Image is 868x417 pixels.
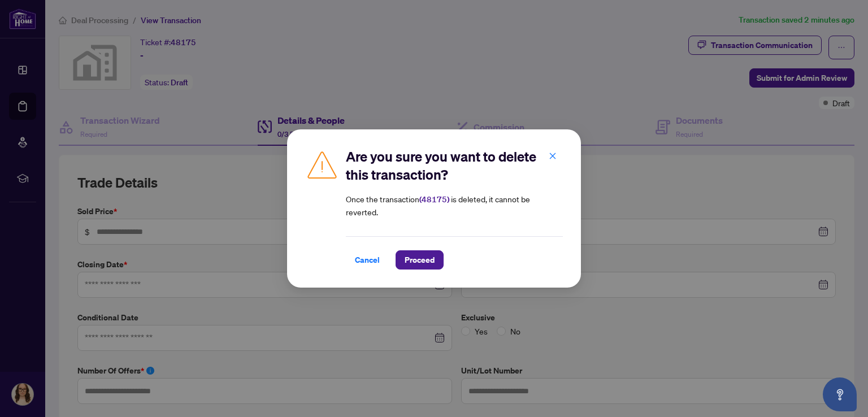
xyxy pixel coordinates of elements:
[346,193,563,218] article: Once the transaction is deleted, it cannot be reverted.
[355,251,380,269] span: Cancel
[549,152,557,160] span: close
[419,194,449,205] strong: ( 48175 )
[396,250,444,270] button: Proceed
[405,251,435,269] span: Proceed
[346,147,563,184] h2: Are you sure you want to delete this transaction?
[823,377,857,411] button: Open asap
[346,250,389,270] button: Cancel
